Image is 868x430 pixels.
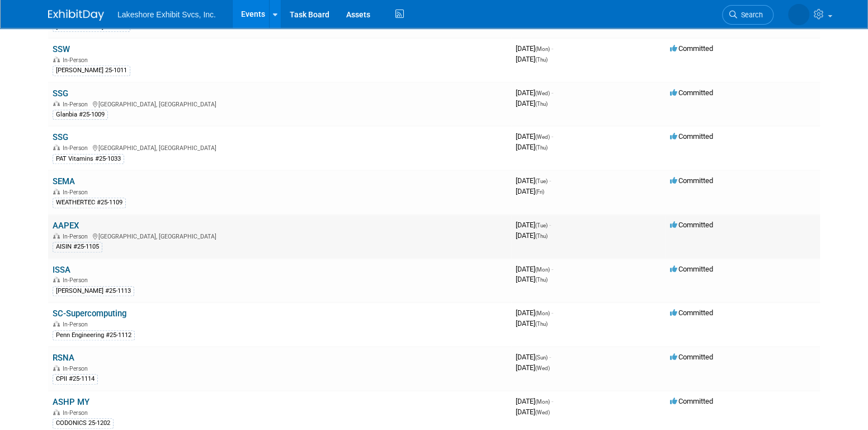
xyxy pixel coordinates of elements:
span: - [551,397,553,405]
span: [DATE] [516,99,548,107]
span: (Mon) [535,267,550,273]
img: MICHELLE MOYA [788,4,809,25]
span: (Thu) [535,277,548,283]
span: [DATE] [516,275,548,283]
span: In-Person [63,189,91,196]
span: Committed [670,221,713,229]
span: [DATE] [516,363,550,372]
span: In-Person [63,144,91,152]
span: (Wed) [535,365,550,371]
span: [DATE] [516,55,548,63]
span: Lakeshore Exhibit Svcs, Inc. [117,10,216,19]
div: PAT Vitamins #25-1033 [53,154,124,164]
span: [DATE] [516,408,550,416]
span: (Mon) [535,310,550,316]
span: - [551,309,553,317]
span: [DATE] [516,44,553,53]
span: - [551,44,553,53]
span: - [551,132,553,141]
span: - [551,88,553,97]
span: [DATE] [516,132,553,141]
img: In-Person Event [53,57,60,62]
img: ExhibitDay [48,10,104,21]
span: Committed [670,44,713,53]
span: (Wed) [535,409,550,415]
a: RSNA [53,353,74,363]
div: CPII #25-1114 [53,374,98,384]
a: Search [722,5,773,25]
span: In-Person [63,409,91,417]
span: (Wed) [535,134,550,140]
img: In-Person Event [53,409,60,415]
span: In-Person [63,365,91,372]
span: [DATE] [516,176,551,185]
a: SSW [53,44,70,54]
span: (Thu) [535,101,548,107]
span: In-Person [63,321,91,328]
div: [GEOGRAPHIC_DATA], [GEOGRAPHIC_DATA] [53,231,507,240]
a: SC-Supercomputing [53,309,126,319]
a: ISSA [53,265,70,275]
div: AISIN #25-1105 [53,242,102,252]
span: Committed [670,176,713,185]
a: SSG [53,132,68,142]
span: (Thu) [535,144,548,151]
div: Glanbia #25-1009 [53,110,108,120]
span: [DATE] [516,221,551,229]
span: In-Person [63,233,91,240]
img: In-Person Event [53,189,60,194]
img: In-Person Event [53,321,60,326]
span: [DATE] [516,231,548,240]
span: - [549,221,551,229]
span: Committed [670,88,713,97]
div: [PERSON_NAME] 25-1011 [53,66,130,76]
span: In-Person [63,101,91,108]
span: [DATE] [516,187,544,195]
span: [DATE] [516,319,548,328]
img: In-Person Event [53,277,60,282]
span: (Fri) [535,189,544,195]
span: Committed [670,397,713,405]
span: Committed [670,309,713,317]
span: (Wed) [535,90,550,96]
span: [DATE] [516,265,553,273]
span: (Mon) [535,399,550,405]
div: CODONICS 25-1202 [53,418,114,428]
img: In-Person Event [53,365,60,371]
div: WEATHERTEC #25-1109 [53,198,126,208]
div: Penn Engineering #25-1112 [53,330,135,340]
img: In-Person Event [53,233,60,239]
span: In-Person [63,57,91,64]
span: Committed [670,353,713,361]
span: (Tue) [535,178,548,184]
span: [DATE] [516,397,553,405]
a: SSG [53,88,68,99]
span: (Sun) [535,354,548,361]
a: ASHP MY [53,397,89,407]
span: (Tue) [535,222,548,228]
div: [GEOGRAPHIC_DATA], [GEOGRAPHIC_DATA] [53,143,507,152]
span: (Thu) [535,233,548,239]
div: [PERSON_NAME] #25-1113 [53,286,134,296]
span: [DATE] [516,88,553,97]
span: - [551,265,553,273]
span: Search [737,11,763,19]
a: SEMA [53,176,75,186]
div: [GEOGRAPHIC_DATA], [GEOGRAPHIC_DATA] [53,99,507,108]
span: [DATE] [516,309,553,317]
span: Committed [670,132,713,141]
span: (Thu) [535,57,548,63]
span: (Thu) [535,321,548,327]
span: - [549,353,551,361]
a: AAPEX [53,221,79,231]
img: In-Person Event [53,144,60,150]
span: [DATE] [516,143,548,151]
span: Committed [670,265,713,273]
span: In-Person [63,277,91,284]
span: (Mon) [535,46,550,52]
span: - [549,176,551,185]
span: [DATE] [516,353,551,361]
img: In-Person Event [53,101,60,106]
